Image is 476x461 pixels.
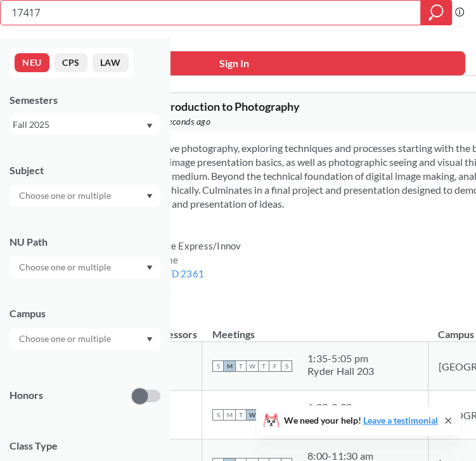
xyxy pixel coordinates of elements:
div: 6:00 - 9:30 pm [307,401,375,414]
div: NU Path [10,235,160,249]
svg: Dropdown arrow [146,337,153,342]
div: Fall 2025 [13,118,145,132]
p: Honors [10,388,43,403]
div: Dropdown arrow [10,256,160,278]
div: Campus [10,306,160,320]
span: W [247,360,258,372]
span: Creative Express/Innov [136,240,241,251]
button: NEU [15,53,49,72]
span: F [269,360,281,372]
span: T [235,360,247,372]
span: Class Type [10,439,160,453]
button: CPS [55,53,87,72]
button: LAW [93,53,129,72]
button: Sign In [3,51,465,75]
div: Semesters [10,93,160,107]
span: S [212,409,224,420]
div: Dropdown arrow [10,328,160,350]
a: ARTD 2361 [153,268,204,279]
span: ARTD 2360 : Introduction to Photography [95,99,300,113]
span: We need your help! [284,416,438,425]
svg: Dropdown arrow [146,123,153,129]
span: W [247,409,258,420]
span: M [224,409,235,420]
span: S [281,360,292,372]
svg: Dropdown arrow [146,194,153,199]
span: T [258,360,269,372]
svg: magnifying glass [428,4,444,22]
span: M [224,360,235,372]
div: Fall 2025Dropdown arrow [10,115,160,135]
div: Ryder Hall 203 [307,365,375,377]
input: Class, professor, course number, "phrase" [10,2,411,23]
span: T [235,409,247,420]
div: Dropdown arrow [10,185,160,206]
a: Leave a testimonial [363,415,438,426]
input: Choose one or multiple [13,188,119,203]
div: Subject [10,163,160,177]
div: 1:35 - 5:05 pm [307,352,375,365]
input: Choose one or multiple [13,331,119,346]
svg: Dropdown arrow [146,265,153,270]
span: S [212,360,224,372]
th: Meetings [202,315,428,342]
input: Choose one or multiple [13,260,119,275]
